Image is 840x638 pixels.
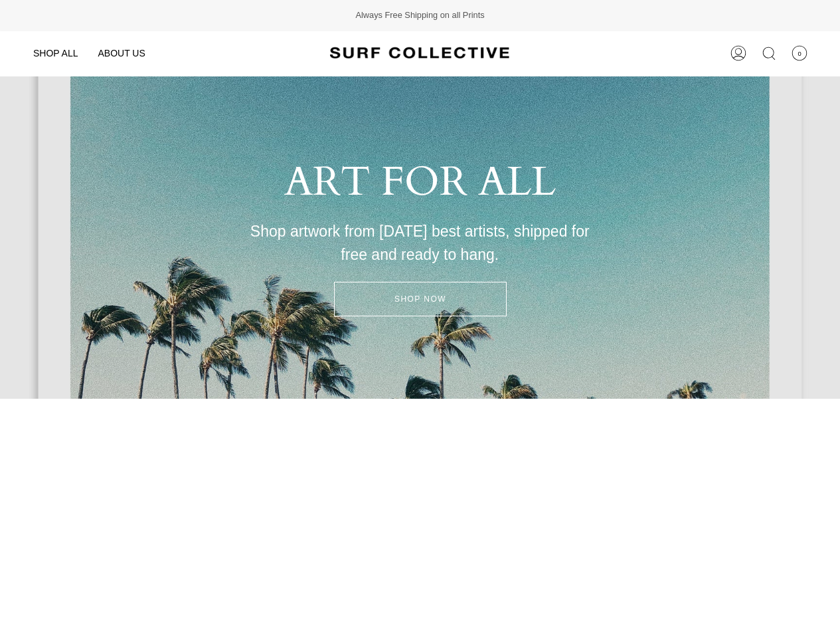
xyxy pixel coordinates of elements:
img: Surf Collective [330,41,509,66]
span: 0 [792,45,807,61]
a: 0 [784,31,814,76]
span: Always Free Shipping on all Prints [355,10,484,21]
a: ABOUT US [88,31,155,76]
span: SHOP ALL [33,48,78,58]
a: SHOP ALL [23,31,88,76]
a: SHOP NOW [334,282,507,316]
span: ABOUT US [98,48,145,58]
h2: ART FOR ALL [250,158,590,207]
p: Shop artwork from [DATE] best artists, shipped for free and ready to hang. [250,220,590,266]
